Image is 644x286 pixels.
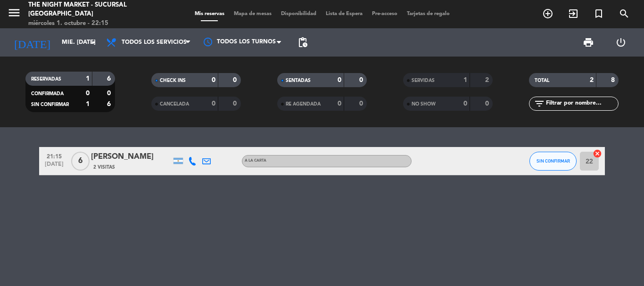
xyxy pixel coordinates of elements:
[31,91,64,96] span: CONFIRMADA
[593,149,602,158] i: cancel
[590,77,594,83] strong: 2
[412,78,435,83] span: SERVIDAS
[463,77,467,83] strong: 1
[286,102,321,106] span: RE AGENDADA
[402,11,454,16] span: Tarjetas de regalo
[160,78,186,83] span: CHECK INS
[86,101,90,107] strong: 1
[297,37,308,48] span: pending_actions
[71,152,90,171] span: 6
[412,102,436,106] span: NO SHOW
[93,163,115,171] span: 2 Visitas
[229,11,276,16] span: Mapa de mesas
[321,11,367,16] span: Lista de Espera
[463,100,467,107] strong: 0
[86,90,90,97] strong: 0
[107,101,113,107] strong: 6
[485,100,491,107] strong: 0
[7,32,57,53] i: [DATE]
[485,77,491,83] strong: 2
[276,11,321,16] span: Disponibilidad
[91,151,171,163] div: [PERSON_NAME]
[611,77,617,83] strong: 8
[286,78,311,83] span: SENTADAS
[615,37,627,48] i: power_settings_new
[42,161,66,172] span: [DATE]
[359,77,365,83] strong: 0
[537,158,570,163] span: SIN CONFIRMAR
[212,77,215,83] strong: 0
[233,77,239,83] strong: 0
[338,100,341,107] strong: 0
[86,75,90,82] strong: 1
[338,77,341,83] strong: 0
[7,6,21,23] button: menu
[568,8,579,19] i: exit_to_app
[233,100,239,107] strong: 0
[593,8,604,19] i: turned_in_not
[535,78,549,83] span: TOTAL
[88,37,99,48] i: arrow_drop_down
[212,100,215,107] strong: 0
[542,8,553,19] i: add_circle_outline
[31,102,69,107] span: SIN CONFIRMAR
[42,150,66,161] span: 21:15
[359,100,365,107] strong: 0
[534,98,545,109] i: filter_list
[529,152,577,171] button: SIN CONFIRMAR
[31,77,61,82] span: RESERVADAS
[7,6,21,20] i: menu
[245,159,266,163] span: A LA CARTA
[107,90,113,97] strong: 0
[545,98,618,109] input: Filtrar por nombre...
[160,102,189,106] span: CANCELADA
[367,11,402,16] span: Pre-acceso
[619,8,630,19] i: search
[583,37,594,48] span: print
[190,11,229,16] span: Mis reservas
[107,75,113,82] strong: 6
[28,0,154,19] div: The Night Market - Sucursal [GEOGRAPHIC_DATA]
[28,19,154,28] div: miércoles 1. octubre - 22:15
[122,39,187,46] span: Todos los servicios
[604,28,637,57] div: LOG OUT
